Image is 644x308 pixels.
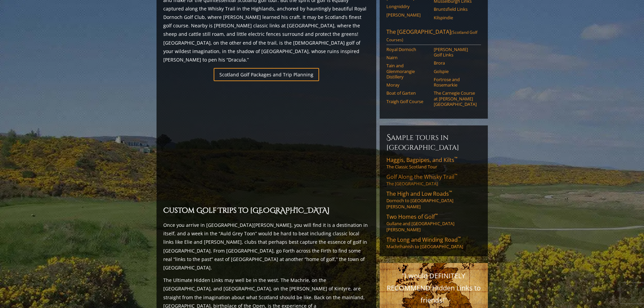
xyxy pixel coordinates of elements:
a: Boat of Garten [386,90,429,96]
a: The Long and Winding Road™Machrihanish to [GEOGRAPHIC_DATA] [386,236,481,250]
a: The High and Low Roads™Dornoch to [GEOGRAPHIC_DATA][PERSON_NAME] [386,190,481,210]
span: (Scotland Golf Courses) [386,29,477,43]
a: [PERSON_NAME] Golf Links [434,47,477,58]
span: The High and Low Roads [386,190,452,197]
a: Royal Dornoch [386,47,429,52]
sup: ™ [449,189,452,195]
span: Two Homes of Golf [386,213,438,220]
span: Haggis, Bagpipes, and Kilts [386,156,457,164]
p: "I would DEFINITELY RECOMMEND Hidden Links to friends!" [386,270,481,306]
a: Longniddry [386,4,429,9]
a: Kilspindie [434,15,477,20]
a: The [GEOGRAPHIC_DATA](Scotland Golf Courses) [386,28,481,45]
a: Traigh Golf Course [386,99,429,104]
a: Golspie [434,69,477,74]
sup: ™ [454,156,457,161]
p: Once you arrive in [GEOGRAPHIC_DATA][PERSON_NAME], you will find it is a destination in itself, a... [163,221,369,272]
a: Two Homes of Golf™Gullane and [GEOGRAPHIC_DATA][PERSON_NAME] [386,213,481,233]
span: The Long and Winding Road [386,236,461,243]
a: Brora [434,60,477,66]
a: Scotland Golf Packages and Trip Planning [214,68,319,81]
sup: ™ [458,235,461,241]
a: The Carnegie Course at [PERSON_NAME][GEOGRAPHIC_DATA] [434,90,477,107]
h6: Sample Tours in [GEOGRAPHIC_DATA] [386,132,481,152]
a: Moray [386,82,429,88]
a: Haggis, Bagpipes, and Kilts™The Classic Scotland Tour [386,156,481,170]
sup: ™ [454,172,457,178]
span: Golf Along the Whisky Trail [386,173,457,181]
sup: ™ [435,212,438,218]
iframe: Sir-Nick-favorite-Open-Rota-Venues [163,85,369,201]
h2: Custom Golf Trips to [GEOGRAPHIC_DATA] [163,205,369,217]
a: [PERSON_NAME] [386,12,429,18]
a: Nairn [386,55,429,60]
a: Golf Along the Whisky Trail™The [GEOGRAPHIC_DATA] [386,173,481,187]
a: Fortrose and Rosemarkie [434,77,477,88]
a: Bruntsfield Links [434,6,477,12]
a: Tain and Glenmorangie Distillery [386,63,429,79]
